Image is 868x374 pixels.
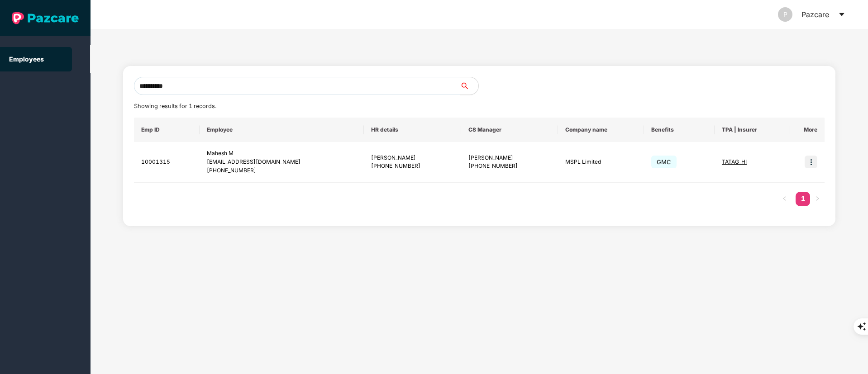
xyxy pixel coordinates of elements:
[796,192,810,205] a: 1
[468,162,551,170] div: [PHONE_NUMBER]
[207,166,357,175] div: [PHONE_NUMBER]
[207,149,357,158] div: Mahesh M
[558,142,644,183] td: MSPL Limited
[364,118,461,142] th: HR details
[644,118,715,142] th: Benefits
[200,118,364,142] th: Employee
[207,158,357,166] div: [EMAIL_ADDRESS][DOMAIN_NAME]
[460,77,479,95] button: search
[371,162,453,170] div: [PHONE_NUMBER]
[134,142,200,183] td: 10001315
[810,192,825,206] li: Next Page
[558,118,644,142] th: Company name
[9,55,44,63] a: Employees
[838,11,845,18] span: caret-down
[460,82,478,90] span: search
[371,154,453,162] div: [PERSON_NAME]
[722,158,747,165] span: TATAG_HI
[134,118,200,142] th: Emp ID
[461,118,558,142] th: CS Manager
[796,192,810,206] li: 1
[777,192,792,206] button: left
[134,103,216,109] span: Showing results for 1 records.
[782,196,787,201] span: left
[777,192,792,206] li: Previous Page
[810,192,825,206] button: right
[815,196,820,201] span: right
[790,118,825,142] th: More
[715,118,790,142] th: TPA | Insurer
[783,7,787,22] span: P
[805,156,817,168] img: icon
[651,156,677,168] span: GMC
[468,154,551,162] div: [PERSON_NAME]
